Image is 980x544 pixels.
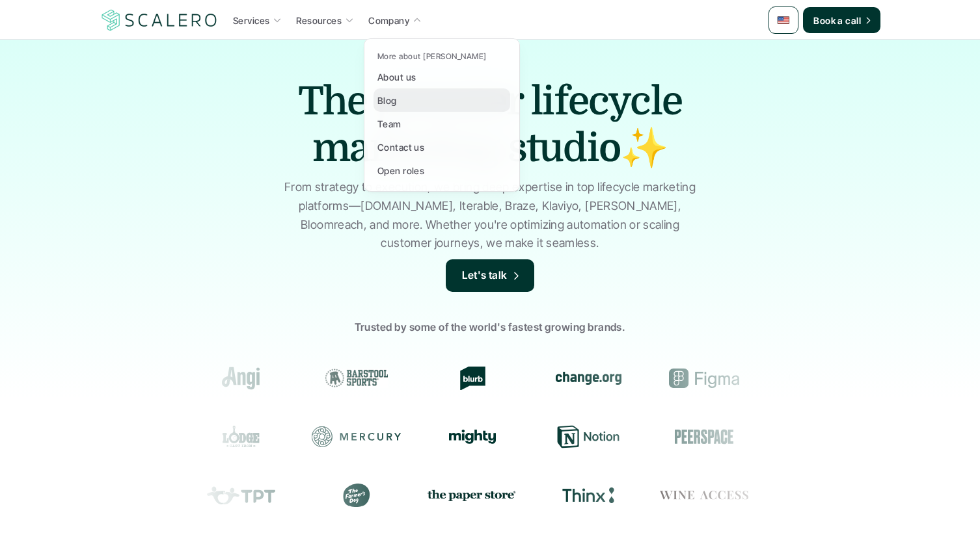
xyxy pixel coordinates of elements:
a: Team [374,112,510,135]
p: More about [PERSON_NAME] [377,52,487,61]
img: 🇺🇸 [777,14,790,27]
a: Blog [374,88,510,112]
p: Services [233,14,269,27]
a: Contact us [374,135,510,159]
p: From strategy to execution, we bring deep expertise in top lifecycle marketing platforms—[DOMAIN_... [279,178,701,253]
p: Contact us [377,140,424,154]
p: Book a call [813,14,861,27]
p: Let's talk [462,267,508,284]
p: Resources [296,14,342,27]
a: Scalero company logotype [100,8,219,32]
p: Blog [377,94,397,107]
a: Open roles [374,159,510,182]
a: About us [374,65,510,88]
h1: The premier lifecycle marketing studio✨ [262,78,718,172]
p: Team [377,117,402,131]
p: Company [368,14,409,27]
a: Book a call [803,7,880,33]
img: Scalero company logotype [100,8,219,32]
a: Let's talk [446,259,534,292]
p: About us [377,70,416,84]
p: Open roles [377,164,424,177]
